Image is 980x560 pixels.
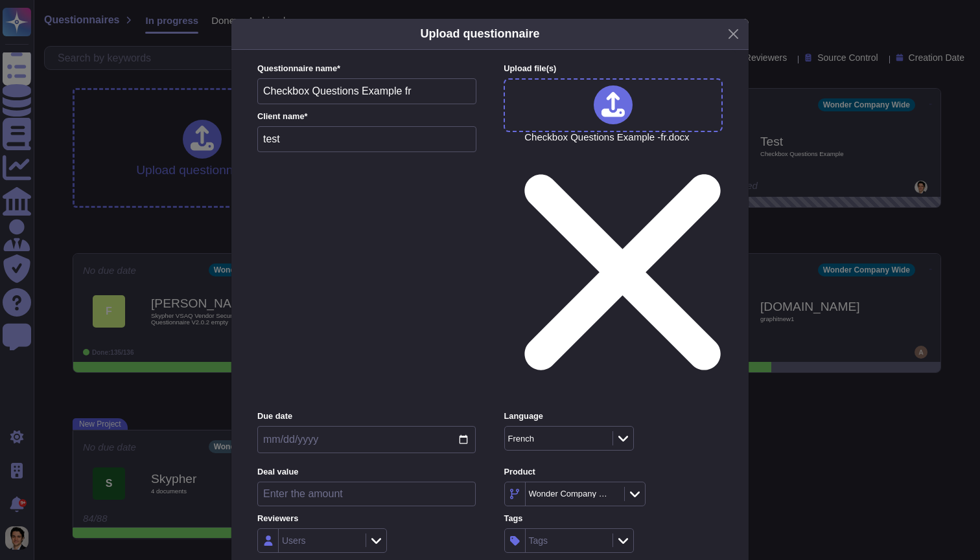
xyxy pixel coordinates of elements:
button: Close [723,24,743,44]
label: Product [504,468,723,476]
span: Upload file (s) [504,63,556,73]
label: Deal value [257,468,476,476]
input: Enter questionnaire name [257,78,476,104]
label: Language [504,412,723,421]
div: Wonder Company Wide [529,489,609,498]
label: Reviewers [257,515,476,523]
input: Enter the amount [257,482,476,506]
label: Tags [504,515,723,523]
label: Questionnaire name [257,65,476,73]
div: Users [282,536,306,545]
div: French [508,434,534,443]
label: Client name [257,113,476,121]
label: Due date [257,412,476,421]
span: Checkbox Questions Example -fr.docx [524,132,721,403]
input: Due date [257,426,476,453]
input: Enter company name of the client [257,126,476,152]
div: Tags [529,536,548,545]
h5: Upload questionnaire [420,25,539,43]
